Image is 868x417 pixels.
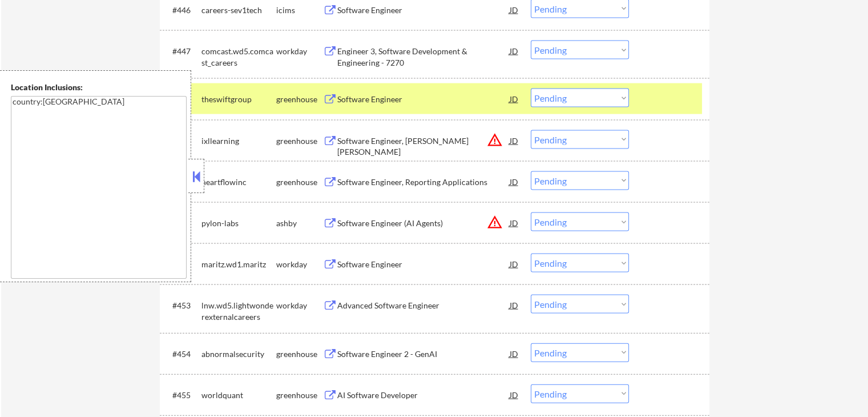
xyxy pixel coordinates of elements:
div: AI Software Developer [337,390,510,401]
div: #454 [172,348,192,360]
div: #455 [172,390,192,401]
div: pylon-labs [201,218,276,229]
div: #447 [172,46,192,57]
div: icims [276,5,323,16]
div: JD [508,295,520,315]
div: workday [276,46,323,57]
div: JD [508,343,520,364]
div: greenhouse [276,390,323,401]
div: greenhouse [276,348,323,360]
div: JD [508,212,520,233]
div: Location Inclusions: [11,82,187,93]
div: worldquant [201,390,276,401]
div: #446 [172,5,192,16]
div: ixllearning [201,135,276,147]
div: Software Engineer 2 - GenAI [337,348,510,360]
div: careers-sev1tech [201,5,276,16]
div: Software Engineer, [PERSON_NAME] [PERSON_NAME] [337,135,510,158]
div: maritz.wd1.maritz [201,259,276,270]
div: comcast.wd5.comcast_careers [201,46,276,68]
div: #453 [172,300,192,311]
div: ashby [276,218,323,229]
div: lnw.wd5.lightwonderexternalcareers [201,300,276,322]
div: greenhouse [276,94,323,105]
div: greenhouse [276,177,323,188]
div: greenhouse [276,135,323,147]
div: Software Engineer [337,5,510,16]
div: JD [508,254,520,274]
div: JD [508,130,520,151]
div: JD [508,384,520,405]
div: Software Engineer (AI Agents) [337,218,510,229]
div: workday [276,259,323,270]
div: JD [508,89,520,109]
div: Engineer 3, Software Development & Engineering - 7270 [337,46,510,68]
div: abnormalsecurity [201,348,276,360]
div: Advanced Software Engineer [337,300,510,311]
div: Software Engineer [337,94,510,105]
div: Software Engineer [337,259,510,270]
button: warning_amber [487,132,503,148]
div: JD [508,171,520,192]
div: heartflowinc [201,177,276,188]
button: warning_amber [487,214,503,230]
div: workday [276,300,323,311]
div: theswiftgroup [201,94,276,105]
div: Software Engineer, Reporting Applications [337,177,510,188]
div: JD [508,41,520,61]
